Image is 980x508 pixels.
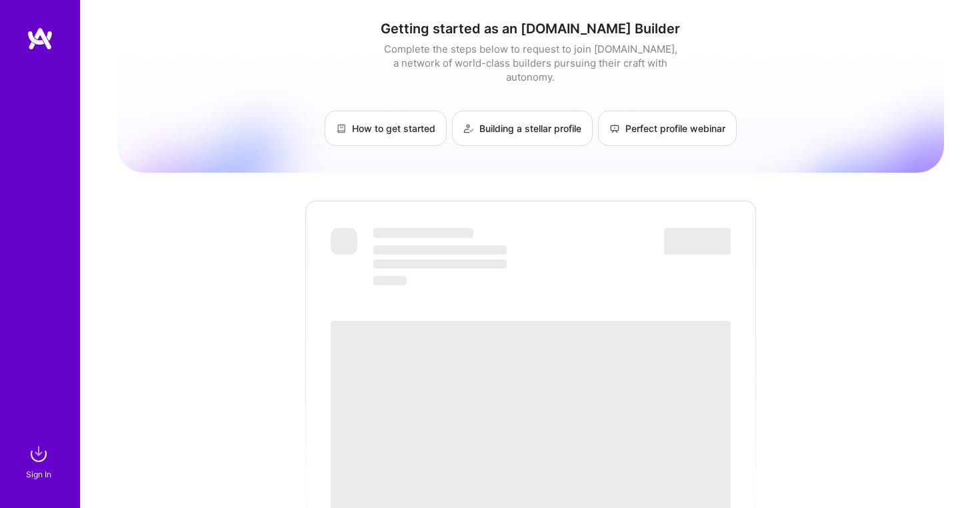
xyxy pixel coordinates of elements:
a: Perfect profile webinar [598,111,737,146]
a: Building a stellar profile [452,111,593,146]
img: logo [27,27,53,51]
a: How to get started [325,111,447,146]
span: ‌ [331,228,357,255]
div: Sign In [26,467,51,481]
span: ‌ [373,259,507,269]
a: sign inSign In [28,441,52,481]
span: ‌ [373,276,407,285]
span: ‌ [373,245,507,255]
span: ‌ [664,228,731,255]
img: sign in [25,441,52,467]
img: Building a stellar profile [463,123,474,134]
img: Perfect profile webinar [609,123,620,134]
span: ‌ [373,228,473,238]
div: Complete the steps below to request to join [DOMAIN_NAME], a network of world-class builders purs... [381,42,681,84]
img: How to get started [336,123,347,134]
h1: Getting started as an [DOMAIN_NAME] Builder [117,21,944,37]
